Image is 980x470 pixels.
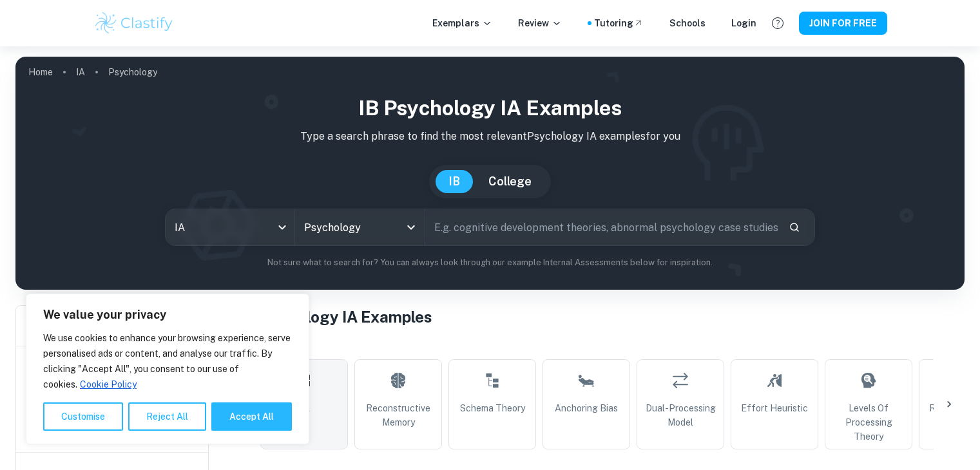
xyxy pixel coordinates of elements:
[476,170,544,193] button: College
[594,16,644,30] a: Tutoring
[93,10,175,36] img: Clastify logo
[229,339,965,354] h6: Topic
[642,401,718,429] span: Dual-Processing Model
[26,256,954,269] p: Not sure what to search for? You can always look through our example Internal Assessments below f...
[108,65,157,79] p: Psychology
[26,294,309,444] div: We value your privacy
[783,216,805,238] button: Search
[43,307,292,323] p: We value your privacy
[555,401,618,415] span: Anchoring Bias
[26,93,954,124] h1: IB Psychology IA examples
[518,16,562,30] p: Review
[15,57,965,290] img: profile cover
[432,16,492,30] p: Exemplars
[128,402,206,431] button: Reject All
[767,12,789,34] button: Help and Feedback
[425,209,778,245] input: E.g. cognitive development theories, abnormal psychology case studies, social psychology experime...
[731,16,756,30] a: Login
[43,330,292,392] p: We use cookies to enhance your browsing experience, serve personalised ads or content, and analys...
[360,401,436,429] span: Reconstructive Memory
[43,402,123,431] button: Customise
[211,402,292,431] button: Accept All
[460,401,525,415] span: Schema Theory
[436,170,473,193] button: IB
[229,305,965,328] h1: All Psychology IA Examples
[741,401,808,415] span: Effort Heuristic
[831,401,907,444] span: Levels of Processing Theory
[166,209,294,245] div: IA
[79,379,137,390] a: Cookie Policy
[76,63,85,81] a: IA
[402,218,420,236] button: Open
[799,12,887,35] button: JOIN FOR FREE
[28,63,53,81] a: Home
[26,129,954,144] p: Type a search phrase to find the most relevant Psychology IA examples for you
[669,16,706,30] a: Schools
